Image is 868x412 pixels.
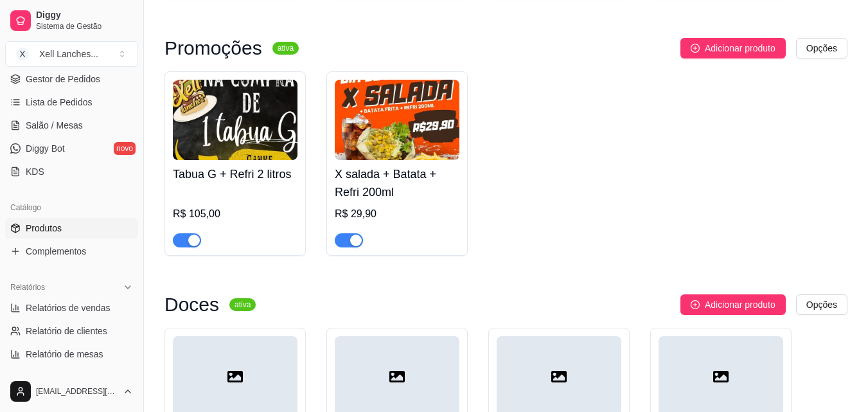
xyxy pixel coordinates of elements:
[5,298,138,318] a: Relatórios de vendas
[796,38,847,58] button: Opções
[5,218,138,238] a: Produtos
[26,325,107,337] span: Relatório de clientes
[680,294,786,315] button: Adicionar produto
[5,344,138,364] a: Relatório de mesas
[680,38,786,58] button: Adicionar produto
[5,138,138,159] a: Diggy Botnovo
[39,48,98,60] div: Xell Lanches ...
[335,80,459,160] img: product-image
[705,41,775,55] span: Adicionar produto
[26,245,86,258] span: Complementos
[26,96,93,109] span: Lista de Pedidos
[5,69,138,89] a: Gestor de Pedidos
[5,92,138,112] a: Lista de Pedidos
[173,80,297,160] img: product-image
[10,282,45,292] span: Relatórios
[806,298,837,312] span: Opções
[335,165,459,201] h4: X salada + Batata + Refri 200ml
[5,41,138,67] button: Select a team
[705,298,775,312] span: Adicionar produto
[5,5,138,36] a: DiggySistema de Gestão
[36,386,118,397] span: [EMAIL_ADDRESS][DOMAIN_NAME]
[26,119,83,132] span: Salão / Mesas
[173,165,297,183] h4: Tabua G + Refri 2 litros
[26,348,103,361] span: Relatório de mesas
[5,197,138,218] div: Catálogo
[26,165,44,178] span: KDS
[691,300,700,309] span: plus-circle
[26,301,111,314] span: Relatórios de vendas
[26,222,62,235] span: Produtos
[335,206,459,222] div: R$ 29,90
[5,241,138,262] a: Complementos
[5,367,138,388] a: Relatório de fidelidadenovo
[806,41,837,55] span: Opções
[5,115,138,136] a: Salão / Mesas
[5,321,138,341] a: Relatório de clientes
[5,376,138,407] button: [EMAIL_ADDRESS][DOMAIN_NAME]
[16,48,29,60] span: X
[164,40,262,56] h3: Promoções
[26,73,100,85] span: Gestor de Pedidos
[36,21,133,31] span: Sistema de Gestão
[796,294,847,315] button: Opções
[164,297,219,312] h3: Doces
[173,206,297,222] div: R$ 105,00
[5,161,138,182] a: KDS
[26,142,65,155] span: Diggy Bot
[272,42,299,55] sup: ativa
[36,10,133,21] span: Diggy
[691,44,700,53] span: plus-circle
[229,298,256,311] sup: ativa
